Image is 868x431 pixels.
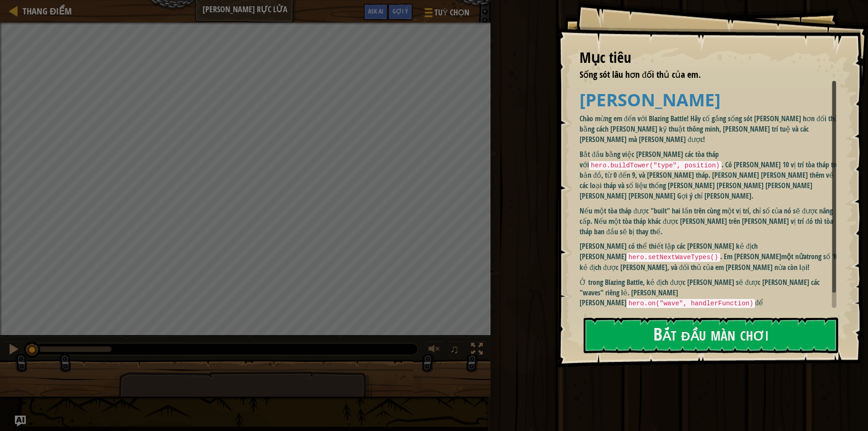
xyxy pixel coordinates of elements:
a: Thang điểm [18,5,72,17]
div: Mục tiêu [580,47,836,68]
button: Ask AI [363,4,388,20]
p: Nếu một tòa tháp được "built" hai lần trên cùng một vị trí, chỉ số của nó sẽ được nâng cấp. Nếu m... [580,206,843,237]
span: Sống sót lâu hơn đối thủ của em. [580,68,701,81]
span: Ask AI [368,7,383,15]
strong: một nửa [781,251,807,261]
button: Tuỳ chọn [417,4,475,25]
p: Chào mừng em đến với Blazing Battle! Hãy cố gắng sống sót [PERSON_NAME] hơn đối thủ bằng cách [PE... [580,114,843,145]
p: Bắt đầu bằng việc [PERSON_NAME] các tòa tháp với . Có [PERSON_NAME] 10 vị trí tòa tháp trên bản đ... [580,149,843,201]
p: [PERSON_NAME] có thể thiết lập các [PERSON_NAME] kẻ địch [PERSON_NAME] . Em [PERSON_NAME] trong s... [580,241,843,272]
button: ♫ [448,341,463,360]
code: hero.setNextWaveTypes() [627,253,720,262]
button: Ask AI [15,416,26,426]
code: hero.buildTower("type", position) [589,161,722,170]
li: Sống sót lâu hơn đối thủ của em. [568,68,834,81]
button: Bật tắt chế độ toàn màn hình [468,341,486,360]
span: ♫ [450,342,459,356]
h1: [PERSON_NAME] [580,90,843,109]
button: Bắt đầu màn chơi [584,317,838,353]
span: Tuỳ chọn [434,7,469,19]
p: Ở trong Blazing Battle, kẻ địch được [PERSON_NAME] sẽ được [PERSON_NAME] các "waves" riêng lẻ. [P... [580,277,843,330]
span: Thang điểm [23,5,72,17]
button: Ctrl + P: Pause [5,341,23,360]
code: hero.on("wave", handlerFunction) [627,299,755,308]
span: Gợi ý [392,7,408,15]
button: Tùy chỉnh âm lượng [425,341,443,360]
